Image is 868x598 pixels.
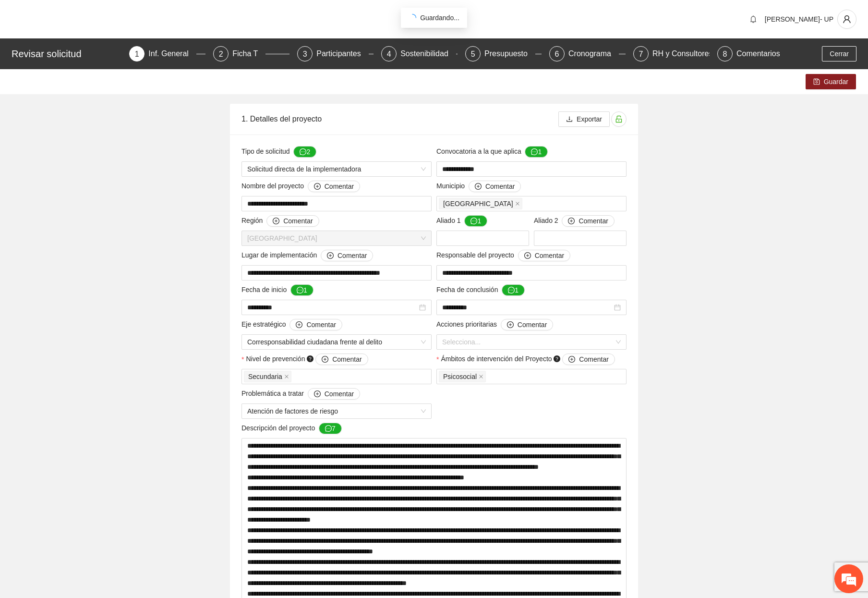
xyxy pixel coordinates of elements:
span: plus-circle [507,321,514,329]
button: Municipio [469,181,521,192]
span: message [508,287,515,294]
span: Problemática a tratar [241,388,360,400]
div: Sostenibilidad [400,46,456,61]
span: Aliado 1 [436,215,487,227]
span: Chihuahua [247,231,426,245]
span: plus-circle [273,218,279,225]
span: 4 [387,50,391,58]
span: [GEOGRAPHIC_DATA] [443,198,513,209]
button: Responsable del proyecto [518,250,570,261]
div: Revisar solicitud [12,46,123,61]
span: plus-circle [327,252,334,260]
span: Comentar [325,389,354,399]
span: Guardando... [420,14,459,22]
button: Aliado 2 [562,215,614,227]
span: plus-circle [475,183,482,191]
button: Convocatoria a la que aplica [525,146,548,158]
div: 1Inf. General [129,46,205,61]
span: Lugar de implementación [241,250,373,261]
div: 1. Detalles del proyecto [241,105,558,133]
button: Lugar de implementación [321,250,373,261]
div: Ficha T [232,46,265,61]
span: Guardar [824,76,848,87]
div: Comentarios [736,46,780,61]
span: close [284,374,289,379]
span: Corresponsabilidad ciudadana frente al delito [247,335,426,349]
button: Acciones prioritarias [501,319,553,330]
span: 2 [219,50,223,58]
button: downloadExportar [558,111,610,127]
span: plus-circle [314,391,321,398]
button: Región [266,215,319,227]
span: Exportar [577,114,602,124]
span: message [325,425,332,433]
span: Secundaria [248,371,282,382]
span: Comentar [535,250,564,261]
button: Eje estratégico [289,319,342,330]
span: Psicosocial [439,371,486,382]
span: close [479,374,483,379]
span: Responsable del proyecto [436,250,570,261]
div: Presupuesto [484,46,535,61]
div: 3Participantes [297,46,374,61]
span: Solicitud directa de la implementadora [247,162,426,176]
span: close [515,201,520,206]
span: user [838,15,856,24]
span: Municipio [436,181,521,192]
span: Eje estratégico [241,319,342,330]
span: plus-circle [314,183,321,191]
span: Comentar [306,319,336,330]
span: Aliado 2 [534,215,615,227]
span: message [297,287,303,294]
span: Nivel de prevención [246,354,368,365]
span: [PERSON_NAME]- UP [765,15,833,23]
div: 6Cronograma [549,46,626,61]
span: question-circle [554,355,560,362]
span: Comentar [579,354,608,365]
span: 8 [723,50,727,58]
button: unlock [611,111,627,127]
span: 5 [471,50,475,58]
div: RH y Consultores [652,46,720,61]
span: message [300,148,306,156]
div: 4Sostenibilidad [381,46,458,61]
div: 8Comentarios [717,46,780,61]
span: download [566,116,573,123]
span: Secundaria [244,371,291,382]
span: Comentar [579,216,608,226]
span: message [470,218,477,225]
span: Chihuahua [439,198,522,209]
button: user [837,10,856,29]
span: 6 [555,50,559,58]
span: plus-circle [568,218,575,225]
span: 3 [303,50,307,58]
div: 2Ficha T [213,46,289,61]
button: Descripción del proyecto [319,423,342,434]
span: plus-circle [524,252,531,260]
span: Descripción del proyecto [241,423,342,434]
span: message [531,148,538,156]
span: Cerrar [830,49,849,59]
button: Cerrar [822,46,856,61]
button: Tipo de solicitud [293,146,316,158]
div: Participantes [316,46,369,61]
span: plus-circle [568,356,575,364]
span: Convocatoria a la que aplica [436,146,548,158]
button: Nombre del proyecto [308,181,360,192]
span: 7 [639,50,643,58]
div: Cronograma [568,46,619,61]
div: 5Presupuesto [465,46,542,61]
span: save [813,78,820,86]
span: Fecha de conclusión [436,284,525,296]
span: Comentar [338,250,367,261]
span: Acciones prioritarias [436,319,553,330]
span: Fecha de inicio [241,284,313,296]
div: Inf. General [148,46,196,61]
span: question-circle [307,355,313,362]
span: Ámbitos de intervención del Proyecto [441,354,615,365]
span: Nombre del proyecto [241,181,360,192]
button: Nivel de prevención question-circle [315,354,368,365]
span: Atención de factores de riesgo [247,404,426,418]
div: 7RH y Consultores [633,46,710,61]
button: saveGuardar [806,74,856,89]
